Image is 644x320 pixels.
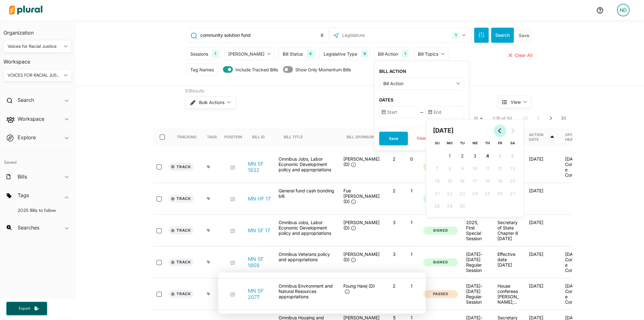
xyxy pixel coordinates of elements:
[497,190,503,197] span: 26
[199,100,225,105] span: Bulk Actions
[448,165,451,172] span: 8
[228,51,264,57] div: [PERSON_NAME]
[478,32,485,37] span: Search Filters
[379,106,418,118] input: Start
[417,136,432,141] span: Clear All
[459,203,465,209] span: 30
[405,188,418,193] p: 1
[6,302,47,315] button: Export
[341,29,409,41] input: Legislature
[515,52,533,58] span: Clear All
[460,141,465,145] span: Tu
[532,112,545,124] button: Previous Page
[190,66,214,73] div: Tag Names
[529,132,549,142] div: Action Date
[447,203,452,209] span: 29
[379,132,408,145] button: Save
[492,220,524,241] div: Secretary of State Chapter 6 [DATE]
[565,283,586,305] p: [DATE] - Conference Committee on S.F. 2077
[435,178,440,184] span: 14
[486,152,489,159] span: 4
[524,220,560,241] div: [DATE]
[565,251,586,273] p: [DATE] - Conference Committee on S.F. 1959 (Veterans and Military Omnibus)
[423,258,458,266] button: Signed
[207,165,210,169] div: Add tags
[565,128,592,146] div: Upcoming Hearing
[177,128,197,146] div: Tracking
[492,251,524,273] div: Effective date [DATE]
[461,152,464,159] span: 2
[18,134,36,141] h2: Explore
[295,66,351,73] span: Show Only Momentum Bills
[224,135,242,139] div: Position
[8,72,61,79] div: VOICES FOR RACIAL JUSTICE
[388,156,400,162] p: 2
[18,207,56,213] span: 2025 Bills to follow
[565,132,586,142] div: Upcoming Hearing
[252,135,265,139] div: Bill ID
[3,24,72,37] h3: Organization
[426,106,464,118] input: End
[8,43,61,50] div: Voices for Racial Justice
[14,306,35,311] span: Export
[207,229,210,232] div: Add tags
[524,251,560,273] div: [DATE]
[230,165,235,170] div: Add Position Statement
[230,197,235,202] div: Add Position Statement
[466,220,487,241] div: 2025, First Special Session
[207,197,210,201] div: Add tags
[18,173,27,180] h2: Bills
[169,195,194,203] button: Track
[157,292,162,297] input: select-row-state-mn-2025_2026-sf2077
[485,190,490,197] span: 25
[169,163,194,171] button: Track
[190,51,208,57] div: Sessions
[423,163,458,171] button: Passed
[510,178,515,184] span: 20
[236,66,278,73] span: Include Tracked Bills
[510,141,515,145] span: Sa
[423,290,458,298] button: Passed
[18,224,39,231] h2: Searches
[524,188,560,209] div: [DATE]
[450,29,470,41] button: 1
[473,178,477,184] span: 17
[565,156,586,178] p: [DATE] - Conference Committee on S.F. 1832
[466,251,487,273] div: [DATE]-[DATE] Regular Session
[519,112,532,124] button: First Page
[510,190,515,197] span: 27
[275,220,338,241] div: Omnibus Jobs, Labor Economic Development policy and appropriations
[486,165,489,172] span: 11
[383,80,454,87] div: Bill Action
[460,178,465,184] span: 16
[160,135,165,140] input: select-all-rows
[447,190,452,197] span: 22
[524,283,560,305] div: [DATE]
[485,141,490,145] span: Th
[459,190,465,197] span: 23
[343,156,380,167] span: [PERSON_NAME] (D)
[347,135,376,139] div: Bill Sponsors
[248,161,272,173] a: MN SF 1832
[169,290,194,298] button: Track
[157,228,162,233] input: select-row-state-mn-2025s1-sf17
[435,141,440,145] span: Su
[388,220,400,225] p: 3
[252,128,270,146] div: Bill ID
[248,196,271,202] a: MN HF 17
[472,190,478,197] span: 24
[494,124,506,137] button: Go to previous month
[307,50,314,58] div: 4
[405,251,418,257] p: 1
[474,152,476,159] span: 3
[405,156,418,162] p: 0
[224,128,242,146] div: Position
[230,261,235,266] div: Add Position Statement
[169,258,194,266] button: Track
[510,165,515,172] span: 13
[491,28,514,43] button: Search
[0,152,75,167] h4: Saved
[283,51,303,57] div: Bill Status
[557,112,570,124] button: Last Page
[473,165,477,172] span: 10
